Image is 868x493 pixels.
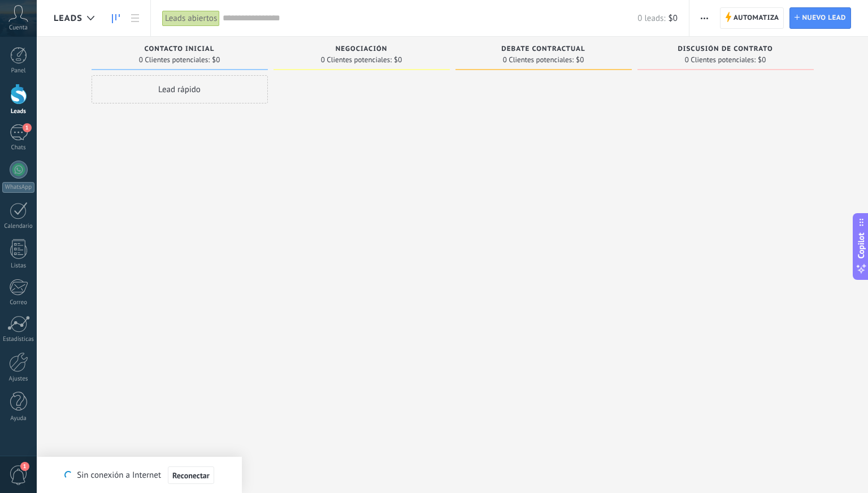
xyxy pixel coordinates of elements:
div: Contacto inicial [97,45,262,55]
span: 1 [23,123,32,132]
span: Debate contractual [501,45,585,53]
span: 0 Clientes potenciales: [139,57,210,63]
div: Discusión de contrato [643,45,808,55]
div: Lead rápido [92,75,268,103]
a: Automatiza [720,7,784,29]
div: Estadísticas [2,336,35,343]
span: 0 Clientes potenciales: [503,57,574,63]
div: Sin conexión a Internet [64,466,214,485]
a: Leads [106,7,125,29]
span: $0 [669,13,678,24]
a: Nuevo lead [789,7,851,29]
span: Copilot [856,233,867,259]
span: Negociación [336,45,388,53]
span: Cuenta [9,24,28,32]
span: 1 [20,462,29,471]
div: Debate contractual [461,45,626,55]
div: Correo [2,299,35,306]
span: Leads [54,13,83,24]
span: $0 [576,57,584,63]
span: $0 [394,57,402,63]
button: Más [696,7,713,29]
div: Negociación [279,45,444,55]
div: Chats [2,144,35,152]
div: Panel [2,67,35,75]
span: Nuevo lead [802,8,846,28]
span: $0 [212,57,220,63]
span: 0 Clientes potenciales: [321,57,392,63]
a: Lista [125,7,145,29]
div: Ayuda [2,415,35,422]
span: Discusión de contrato [678,45,772,53]
div: Leads abiertos [162,10,220,27]
span: Automatiza [734,8,779,28]
div: WhatsApp [2,182,34,193]
div: Ajustes [2,375,35,383]
span: 0 leads: [637,13,665,24]
div: Leads [2,108,35,115]
div: Listas [2,262,35,270]
span: 0 Clientes potenciales: [685,57,756,63]
button: Reconectar [168,466,214,485]
span: $0 [758,57,766,63]
span: Contacto inicial [145,45,215,53]
div: Calendario [2,223,35,230]
span: Reconectar [172,472,210,479]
